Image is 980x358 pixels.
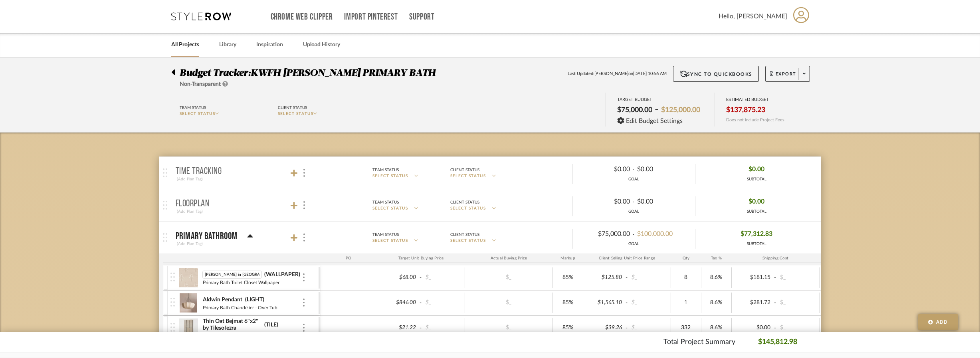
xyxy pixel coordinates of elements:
[820,253,858,263] div: Ship. Markup %
[747,209,766,215] div: SUBTOTAL
[372,166,399,174] div: Team Status
[572,209,695,215] div: GOAL
[773,274,778,282] span: -
[773,324,778,332] span: -
[635,163,688,176] div: $0.00
[372,173,408,179] span: SELECT STATUS
[726,106,765,115] span: $137,875.23
[628,71,633,77] span: on
[701,253,732,263] div: Tax %
[594,71,628,77] span: [PERSON_NAME]
[159,157,821,189] mat-expansion-panel-header: Time Tracking(Add Plan Tag)Team StatusSELECT STATUSClient StatusSELECT STATUS$0.00-$0.00GOAL$0.00...
[450,238,486,244] span: SELECT STATUS
[553,253,583,263] div: Markup
[303,299,305,307] img: 3dots-v.svg
[245,296,265,304] div: (LIGHT)
[632,197,635,207] span: -
[673,322,699,334] div: 332
[171,40,199,50] a: All Projects
[179,293,198,313] img: be6d1cd4-b0cb-4634-9509-bc2c0383dec0_50x50.jpg
[202,296,243,304] div: Aldwin Pendant
[320,253,377,263] div: PO
[176,167,222,176] p: Time Tracking
[568,71,594,77] span: Last Updated:
[303,169,305,177] img: 3dots-v.svg
[423,272,462,283] div: $_
[344,14,398,20] a: Import Pinterest
[635,228,688,240] div: $100,000.00
[303,233,305,241] img: 3dots-v.svg
[555,297,580,309] div: 85%
[278,112,314,116] span: SELECT STATUS
[176,199,210,209] p: FLOORPLAN
[170,323,175,332] img: vertical-grip.svg
[450,231,479,238] div: Client Status
[377,253,465,263] div: Target Unit Buying Price
[632,165,635,174] span: -
[163,201,167,210] img: grip.svg
[624,274,629,282] span: -
[278,104,307,111] div: Client Status
[380,297,419,309] div: $846.00
[487,297,531,309] div: $_
[673,66,759,82] button: Sync to QuickBooks
[176,231,238,241] p: Primary Bathroom
[202,279,280,287] div: Primary Bath Toilet Closet Wallpaper
[264,321,279,329] div: (TILE)
[180,112,216,116] span: SELECT STATUS
[179,318,198,338] img: 27a88639-9db1-4095-92dd-fd87faed63b3_50x50.jpg
[773,299,778,307] span: -
[586,272,625,283] div: $125.80
[740,241,772,247] div: SUBTOTAL
[303,40,340,50] a: Upload History
[617,97,703,102] div: TARGET BUDGET
[380,272,419,283] div: $68.00
[918,314,958,330] button: Add
[635,196,688,208] div: $0.00
[163,233,167,242] img: grip.svg
[586,297,625,309] div: $1,565.10
[615,103,655,117] div: $75,000.00
[572,176,695,182] div: GOAL
[487,272,531,283] div: $_
[170,298,175,307] img: vertical-grip.svg
[271,14,333,20] a: Chrome Web Clipper
[202,304,278,312] div: Primary Bath Chandelier - Over Tub
[409,14,434,20] a: Support
[418,299,423,307] span: -
[748,163,764,176] span: $0.00
[719,12,787,21] span: Hello, [PERSON_NAME]
[936,318,948,326] span: Add
[170,273,175,281] img: vertical-grip.svg
[579,228,632,240] div: $75,000.00
[159,222,821,253] mat-expansion-panel-header: Primary Bathroom(Add Plan Tag)Team StatusSELECT STATUSClient StatusSELECT STATUS$75,000.00-$100,0...
[450,173,486,179] span: SELECT STATUS
[176,176,204,183] div: (Add Plan Tag)
[179,268,198,287] img: 818eb0b2-c7d1-4c3f-be42-499f0effd5ce_50x50.jpg
[180,104,206,111] div: Team Status
[219,40,236,50] a: Library
[734,322,773,334] div: $0.00
[579,196,632,208] div: $0.00
[372,199,399,206] div: Team Status
[778,322,817,334] div: $_
[380,322,419,334] div: $21.22
[740,228,772,240] span: $77,312.83
[778,297,817,309] div: $_
[673,272,699,283] div: 8
[176,240,204,247] div: (Add Plan Tag)
[624,324,629,332] span: -
[748,196,764,208] span: $0.00
[465,253,553,263] div: Actual Buying Price
[659,103,703,117] div: $125,000.00
[732,253,820,263] div: Shipping Cost
[629,297,668,309] div: $_
[163,168,167,177] img: grip.svg
[572,241,695,247] div: GOAL
[450,206,486,212] span: SELECT STATUS
[372,231,399,238] div: Team Status
[629,272,668,283] div: $_
[734,297,773,309] div: $281.72
[418,274,423,282] span: -
[251,68,436,78] span: KWFH [PERSON_NAME] PRIMARY BATH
